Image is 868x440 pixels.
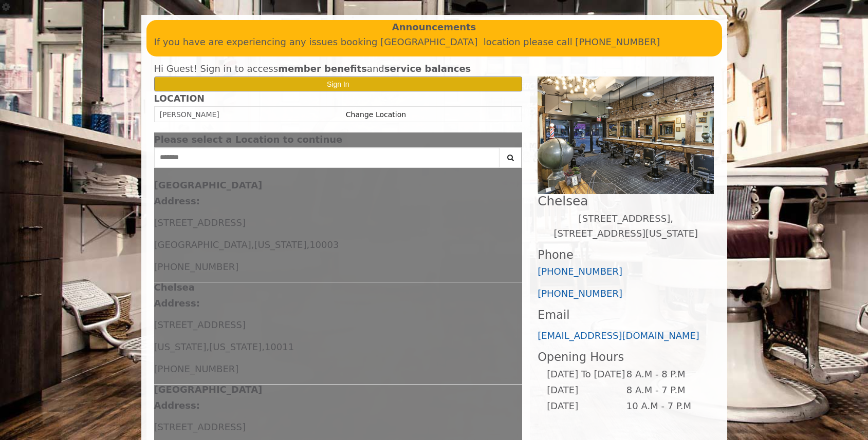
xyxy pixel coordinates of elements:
span: , [262,341,265,352]
button: Sign In [154,76,523,91]
td: 8 A.M - 8 P.M [626,367,706,382]
div: Center Select [154,147,523,173]
span: Please select a Location to continue [154,134,343,145]
span: [US_STATE] [154,341,207,352]
td: [DATE] [546,382,625,398]
span: [PHONE_NUMBER] [154,364,239,374]
span: 10011 [265,341,294,352]
b: member benefits [278,63,367,74]
span: [STREET_ADDRESS] [154,319,246,330]
span: [GEOGRAPHIC_DATA] [154,239,251,250]
span: , [251,239,254,250]
button: close dialog [507,137,522,143]
i: Search button [505,154,516,161]
b: LOCATION [154,93,205,104]
b: [GEOGRAPHIC_DATA] [154,180,263,190]
p: [STREET_ADDRESS],[STREET_ADDRESS][US_STATE] [538,212,714,241]
td: 8 A.M - 7 P.M [626,382,706,398]
b: Address: [154,400,200,411]
td: [DATE] [546,398,625,414]
span: [PHONE_NUMBER] [154,261,239,272]
td: 10 A.M - 7 P.M [626,398,706,414]
b: Announcements [392,20,476,35]
b: service balances [384,63,471,74]
span: [US_STATE] [254,239,306,250]
p: If you have are experiencing any issues booking [GEOGRAPHIC_DATA] location please call [PHONE_NUM... [154,35,714,50]
td: [DATE] To [DATE] [546,367,625,382]
span: 10003 [309,239,339,250]
span: [US_STATE] [209,341,262,352]
span: [STREET_ADDRESS] [154,422,246,432]
b: Chelsea [154,282,195,293]
input: Search Center [154,147,500,168]
span: , [306,239,309,250]
b: [GEOGRAPHIC_DATA] [154,384,263,395]
b: Address: [154,298,200,309]
a: [PHONE_NUMBER] [538,288,622,299]
h2: Chelsea [538,194,714,208]
a: [EMAIL_ADDRESS][DOMAIN_NAME] [538,330,699,341]
h3: Opening Hours [538,351,714,364]
div: Hi Guest! Sign in to access and [154,62,523,76]
span: , [206,341,209,352]
a: [PHONE_NUMBER] [538,266,622,277]
b: Address: [154,196,200,206]
span: [PERSON_NAME] [160,110,219,119]
span: [STREET_ADDRESS] [154,217,246,228]
h3: Email [538,309,714,321]
a: Change Location [346,110,406,119]
h3: Phone [538,248,714,261]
